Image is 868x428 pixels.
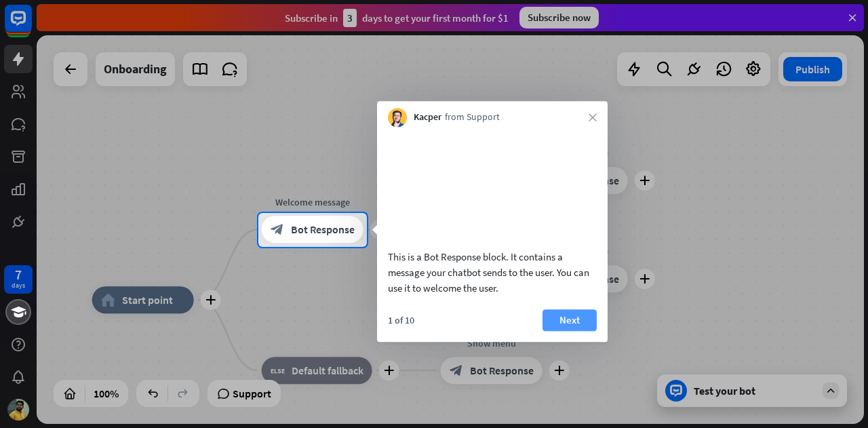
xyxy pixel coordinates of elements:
span: Bot Response [291,223,355,237]
i: close [589,113,597,121]
div: This is a Bot Response block. It contains a message your chatbot sends to the user. You can use i... [388,249,597,296]
button: Open LiveChat chat widget [11,5,52,46]
span: Kacper [414,111,441,125]
span: from Support [445,111,500,125]
div: 1 of 10 [388,314,414,326]
i: block_bot_response [271,223,284,237]
button: Next [542,309,597,331]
